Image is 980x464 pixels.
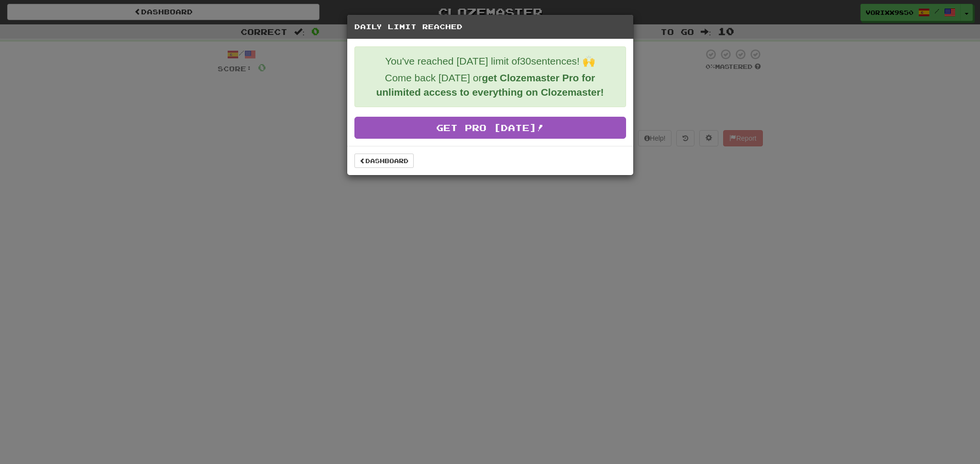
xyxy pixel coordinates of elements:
[376,72,604,98] strong: get Clozemaster Pro for unlimited access to everything on Clozemaster!
[354,117,626,139] a: Get Pro [DATE]!
[362,54,618,68] p: You've reached [DATE] limit of 30 sentences! 🙌
[362,71,618,99] p: Come back [DATE] or
[354,22,626,32] h5: Daily Limit Reached
[354,154,414,168] a: Dashboard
